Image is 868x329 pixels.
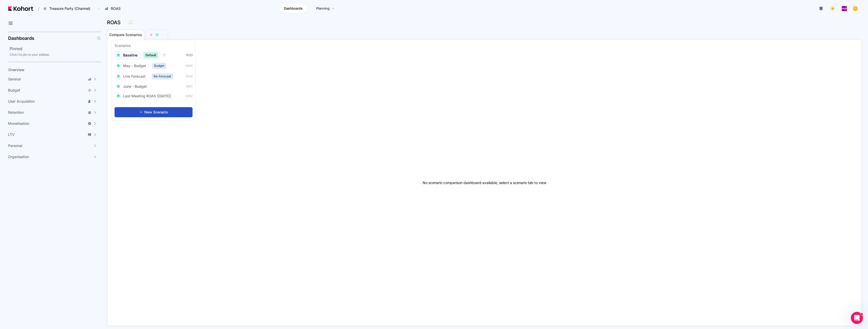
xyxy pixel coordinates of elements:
[311,4,340,13] a: Planning
[97,7,100,11] span: ›
[49,6,90,11] span: Treasure Party (Channel)
[186,53,193,57] span: 9133
[107,20,124,25] h3: ROAS
[284,6,303,11] span: Dashboards
[8,68,24,72] span: Overview
[316,6,330,11] span: Planning
[115,72,175,81] button: Live ForecastRe-forecast
[8,110,24,115] span: Retention
[111,6,121,11] span: ROAS
[115,82,152,91] button: June - Budget
[8,121,29,126] span: Monetisation
[109,33,142,37] span: Compare Scenarios
[8,154,29,159] span: Organisation
[115,51,160,60] button: BaselineDefault
[123,94,171,99] span: Last Meeting ROAS ([DATE])
[8,143,22,148] span: Personal
[8,88,20,93] span: Budget
[152,63,166,69] span: Budget
[102,4,126,13] button: ROAS
[123,74,146,79] span: Live Forecast
[8,99,35,104] span: User Acquisition
[185,64,193,68] span: 9686
[279,4,308,13] a: Dashboards
[115,107,193,117] button: New Scenario
[185,94,193,98] span: 9382
[34,6,39,11] span: /
[7,66,92,74] a: Overview
[8,77,21,82] span: General
[115,43,131,49] h3: Scenarios
[115,61,168,70] button: May - BudgetBudget
[115,92,176,100] button: Last Meeting ROAS ([DATE])
[144,52,158,58] span: Default
[851,312,863,324] iframe: Intercom live chat
[8,6,33,11] img: Kohort logo
[10,53,101,57] div: Click to pin to your sidebar.
[10,46,101,52] h2: Pinned
[842,6,847,11] img: logo_PlayQ_20230721100321046856.png
[40,4,96,13] button: Treasure Party (Channel)
[8,132,15,137] span: LTV
[152,73,173,79] span: Re-forecast
[123,63,146,68] span: May - Budget
[107,39,862,326] div: No scenario comparison dashboard available, select a scenario tab to view
[144,110,168,115] span: New Scenario
[8,36,34,41] h2: Dashboards
[186,84,193,88] span: 9861
[186,74,193,78] span: 9148
[123,53,138,58] span: Baseline
[123,84,147,89] span: June - Budget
